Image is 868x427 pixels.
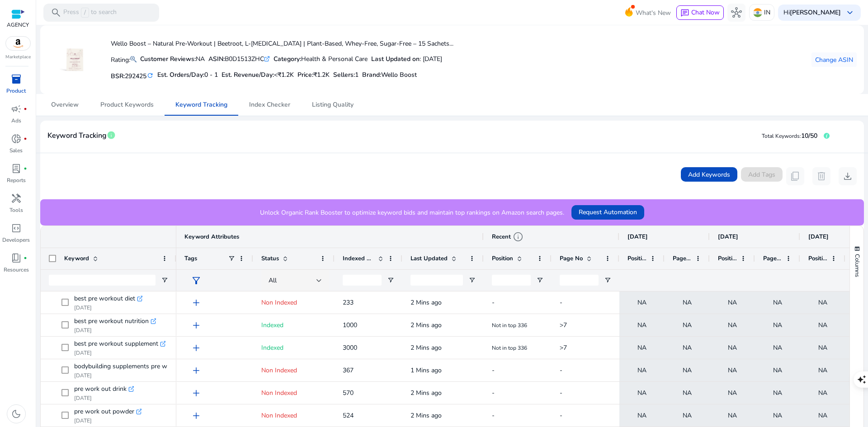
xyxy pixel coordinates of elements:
[5,54,31,61] p: Marketplace
[312,102,354,108] span: Listing Quality
[727,4,745,22] button: hub
[371,55,420,63] b: Last Updated on
[410,254,448,263] span: Last Updated
[362,71,417,79] h5: :
[9,146,23,155] p: Sales
[818,293,827,312] span: NA
[560,343,567,352] span: >7
[560,254,583,263] span: Page No
[560,275,599,286] input: Page No Filter Input
[191,275,202,286] span: filter_alt
[249,102,290,108] span: Index Checker
[191,365,202,376] span: add
[637,406,646,425] span: NA
[839,167,857,185] button: download
[74,372,167,379] p: [DATE]
[191,410,202,421] span: add
[274,55,301,63] b: Category:
[222,71,294,79] h5: Est. Revenue/Day:
[818,316,827,334] span: NA
[818,338,827,357] span: NA
[51,102,79,108] span: Overview
[637,384,646,402] span: NA
[728,293,737,312] span: NA
[9,206,23,214] p: Tools
[762,132,801,140] span: Total Keywords:
[47,128,107,144] span: Keyword Tracking
[343,254,374,263] span: Indexed Products
[844,7,855,18] span: keyboard_arrow_down
[818,384,827,402] span: NA
[637,316,646,334] span: NA
[773,293,782,312] span: NA
[261,343,283,352] span: Indexed
[74,383,127,395] span: pre work out drink
[261,321,283,329] span: Indexed
[125,72,146,80] span: 292425
[560,298,562,307] span: -
[773,384,782,402] span: NA
[683,316,692,334] span: NA
[387,277,394,284] button: Open Filter Menu
[728,361,737,380] span: NA
[808,233,829,241] span: [DATE]
[773,338,782,357] span: NA
[492,254,513,263] span: Position
[773,316,782,334] span: NA
[269,276,277,285] span: All
[313,70,330,79] span: ₹1.2K
[191,297,202,308] span: add
[157,71,218,79] h5: Est. Orders/Day:
[74,292,135,305] span: best pre workout diet
[637,361,646,380] span: NA
[773,406,782,425] span: NA
[11,74,22,84] span: inventory_2
[818,406,827,425] span: NA
[4,266,29,274] p: Resources
[11,103,22,114] span: campaign
[579,207,637,217] span: Request Automation
[410,411,442,420] span: 2 Mins ago
[204,70,218,79] span: 0 - 1
[818,361,827,380] span: NA
[343,275,382,286] input: Indexed Products Filter Input
[49,275,156,286] input: Keyword Filter Input
[64,254,89,263] span: Keyword
[410,343,442,352] span: 2 Mins ago
[492,275,531,286] input: Position Filter Input
[11,223,22,234] span: code_blocks
[74,417,142,424] p: [DATE]
[343,411,354,420] span: 524
[718,233,738,241] span: [DATE]
[58,43,92,77] img: 71lSiXuahqL.jpg
[11,163,22,174] span: lab_profile
[683,406,692,425] span: NA
[728,316,737,334] span: NA
[731,7,742,18] span: hub
[175,102,227,108] span: Keyword Tracking
[468,277,476,284] button: Open Filter Menu
[763,254,782,263] span: Page No
[627,254,646,263] span: Position
[673,254,692,263] span: Page No
[362,70,380,79] span: Brand
[11,193,22,204] span: handyman
[74,327,156,334] p: [DATE]
[571,205,644,220] button: Request Automation
[2,236,30,244] p: Developers
[815,55,853,65] span: Change ASIN
[74,304,142,311] p: [DATE]
[140,54,205,64] div: NA
[853,254,861,277] span: Columns
[297,71,330,79] h5: Price:
[261,254,279,263] span: Status
[343,389,354,397] span: 570
[492,366,495,375] span: -
[274,70,294,79] span: <₹1.2K
[74,394,134,402] p: [DATE]
[24,256,27,260] span: fiber_manual_record
[410,389,442,397] span: 2 Mins ago
[636,5,671,21] span: What's New
[683,384,692,402] span: NA
[560,389,562,397] span: -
